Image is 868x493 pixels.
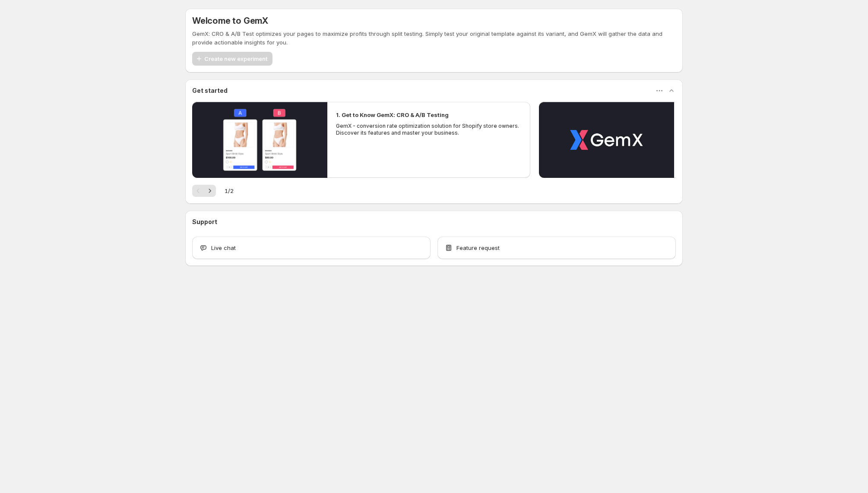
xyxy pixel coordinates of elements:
[539,102,674,178] button: Play video
[225,186,234,195] span: 1 / 2
[192,86,228,95] h3: Get started
[192,29,676,47] p: GemX: CRO & A/B Test optimizes your pages to maximize profits through split testing. Simply test ...
[211,243,236,252] span: Live chat
[192,16,268,26] h5: Welcome to GemX
[192,102,327,178] button: Play video
[192,218,217,226] h3: Support
[192,185,216,197] nav: Pagination
[456,243,500,252] span: Feature request
[204,185,216,197] button: Next
[336,123,522,136] p: GemX - conversion rate optimization solution for Shopify store owners. Discover its features and ...
[336,111,449,119] h2: 1. Get to Know GemX: CRO & A/B Testing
